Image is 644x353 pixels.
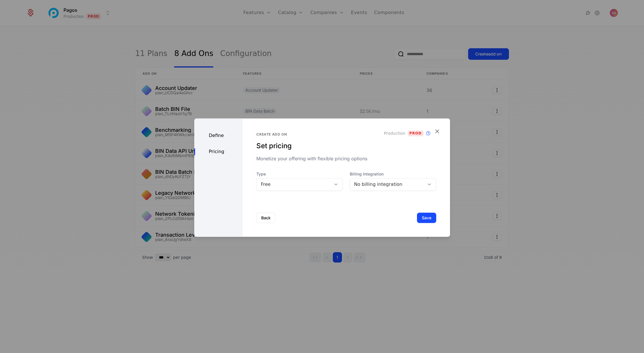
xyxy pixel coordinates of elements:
[256,171,343,177] span: Type
[256,213,275,223] button: Back
[256,155,436,162] div: Monetize your offering with flexible pricing options
[417,213,436,223] button: Save
[350,171,436,177] span: Billing Integration
[194,148,243,155] div: Pricing
[256,132,436,137] div: Create add on
[384,130,405,136] span: Production
[194,132,243,139] div: Define
[256,141,436,151] div: Set pricing
[354,181,420,188] div: No billing integration
[261,181,327,188] div: Free
[408,130,424,136] span: Prod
